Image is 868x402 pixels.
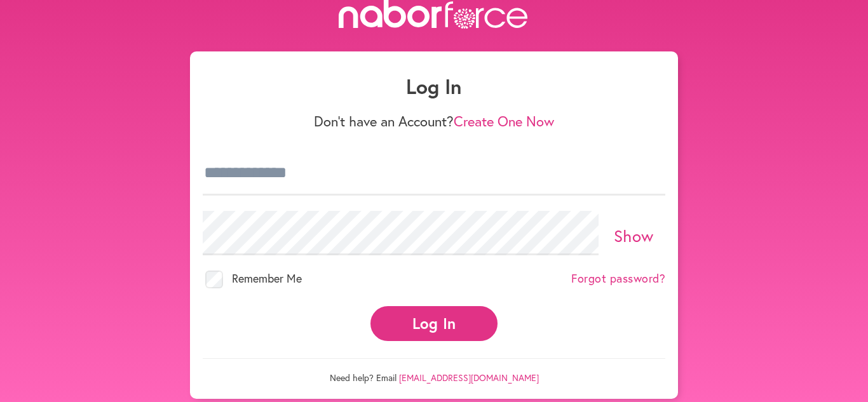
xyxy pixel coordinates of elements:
[399,372,539,384] a: [EMAIL_ADDRESS][DOMAIN_NAME]
[454,112,554,130] a: Create One Now
[370,306,498,341] button: Log In
[232,271,302,286] span: Remember Me
[203,74,665,98] h1: Log In
[571,272,665,286] a: Forgot password?
[203,358,665,384] p: Need help? Email
[203,113,665,130] p: Don't have an Account?
[614,225,654,246] a: Show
